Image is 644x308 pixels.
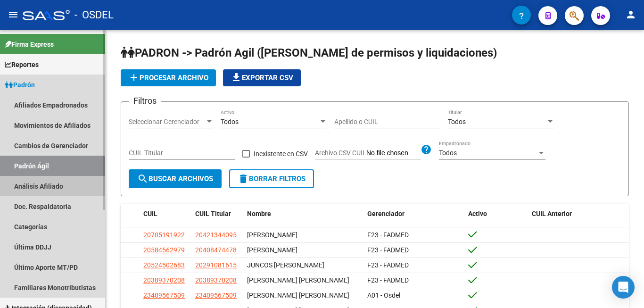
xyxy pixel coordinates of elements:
span: Inexistente en CSV [254,148,308,159]
span: CUIL Titular [195,210,231,217]
span: Seleccionar Gerenciador [129,118,205,126]
span: Activo [468,210,487,217]
span: F23 - FADMED [367,246,409,254]
span: Todos [221,118,239,125]
datatable-header-cell: Gerenciador [363,204,465,224]
span: Archivo CSV CUIL [315,149,366,157]
span: 20291081615 [195,261,237,269]
datatable-header-cell: CUIL Anterior [528,204,629,224]
span: CUIL Anterior [532,210,572,217]
span: Nombre [247,210,271,217]
mat-icon: add [128,72,140,83]
input: Archivo CSV CUIL [366,149,421,158]
span: A01 - Osdel [367,291,400,299]
span: [PERSON_NAME] [247,246,297,254]
button: Procesar archivo [121,69,216,86]
span: 20524502683 [143,261,185,269]
span: Borrar Filtros [238,175,305,183]
span: [PERSON_NAME] [247,231,297,239]
mat-icon: search [137,173,149,184]
span: F23 - FADMED [367,276,409,284]
span: F23 - FADMED [367,261,409,269]
span: [PERSON_NAME] [PERSON_NAME] [247,291,349,299]
span: Procesar archivo [128,74,208,82]
button: Borrar Filtros [229,169,314,188]
span: Buscar Archivos [137,175,213,183]
span: JUNCOS [PERSON_NAME] [247,261,324,269]
span: 20389370208 [195,276,237,284]
span: Todos [448,118,466,125]
datatable-header-cell: Activo [464,204,528,224]
span: - OSDEL [74,5,114,25]
span: CUIL [143,210,157,217]
span: 23409567509 [195,291,237,299]
span: Gerenciador [367,210,405,217]
span: Exportar CSV [231,74,293,82]
span: F23 - FADMED [367,231,409,239]
datatable-header-cell: Nombre [243,204,363,224]
button: Exportar CSV [223,69,301,86]
mat-icon: menu [8,9,19,20]
span: 20421344095 [195,231,237,239]
mat-icon: delete [238,173,249,184]
mat-icon: help [421,144,432,155]
span: Reportes [5,59,39,70]
span: 20705191922 [143,231,185,239]
span: Padrón [5,80,35,90]
span: Firma Express [5,39,54,50]
datatable-header-cell: CUIL Titular [191,204,243,224]
mat-icon: file_download [231,72,242,83]
span: 23409567509 [143,291,185,299]
span: PADRON -> Padrón Agil ([PERSON_NAME] de permisos y liquidaciones) [121,46,497,59]
h3: Filtros [129,94,161,108]
span: Todos [439,149,457,157]
span: [PERSON_NAME] [PERSON_NAME] [247,276,349,284]
datatable-header-cell: CUIL [140,204,191,224]
span: 20408474478 [195,246,237,254]
span: 20584562979 [143,246,185,254]
button: Buscar Archivos [129,169,222,188]
mat-icon: person [625,9,636,20]
span: 20389370208 [143,276,185,284]
div: Open Intercom Messenger [612,276,635,299]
